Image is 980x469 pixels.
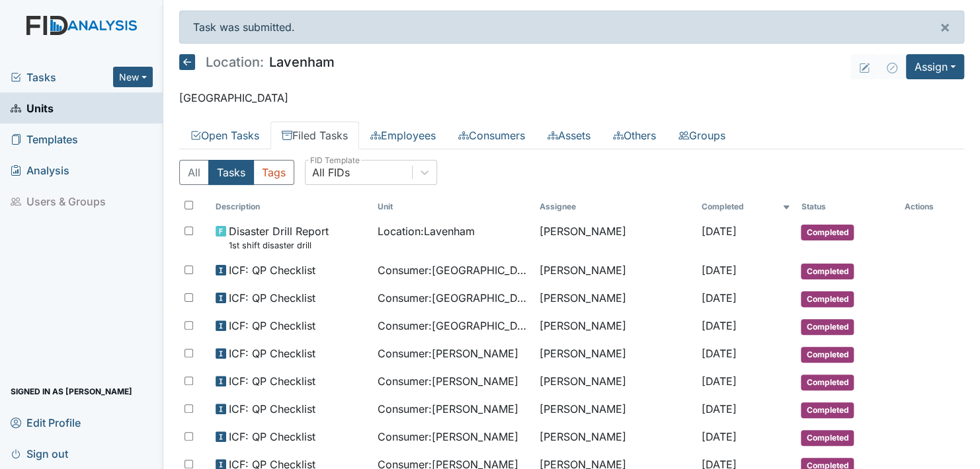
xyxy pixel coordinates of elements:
span: Edit Profile [11,412,81,433]
div: Type filter [179,160,294,185]
button: All [179,160,209,185]
td: [PERSON_NAME] [534,423,696,451]
span: ICF: QP Checklist [229,290,315,306]
div: Task was submitted. [179,11,964,44]
small: 1st shift disaster drill [229,239,329,252]
a: Tasks [11,69,113,85]
button: Tags [253,160,294,185]
span: Completed [801,430,854,446]
span: Consumer : [GEOGRAPHIC_DATA][PERSON_NAME][GEOGRAPHIC_DATA] [378,262,529,278]
span: Analysis [11,160,69,180]
span: [DATE] [702,430,737,443]
span: Completed [801,264,854,279]
th: Toggle SortBy [210,196,372,218]
span: Units [11,98,54,118]
span: Templates [11,129,78,149]
td: [PERSON_NAME] [534,257,696,285]
button: × [926,11,963,43]
span: × [940,17,950,36]
span: Completed [801,291,854,307]
span: Completed [801,319,854,335]
a: Groups [667,122,737,149]
a: Employees [359,122,447,149]
span: ICF: QP Checklist [229,262,315,278]
span: Sign out [11,443,68,464]
th: Assignee [534,196,696,218]
td: [PERSON_NAME] [534,396,696,423]
span: Location: [206,55,264,69]
td: [PERSON_NAME] [534,368,696,396]
th: Toggle SortBy [372,196,534,218]
span: Consumer : [PERSON_NAME] [378,429,518,445]
th: Toggle SortBy [796,196,899,218]
span: ICF: QP Checklist [229,373,315,389]
td: [PERSON_NAME] [534,218,696,257]
button: Tasks [208,160,254,185]
span: [DATE] [702,291,737,305]
button: Assign [906,54,964,79]
span: Location : Lavenham [378,223,475,239]
th: Actions [899,196,964,218]
span: Signed in as [PERSON_NAME] [11,381,132,402]
input: Toggle All Rows Selected [184,201,193,209]
a: Assets [536,122,602,149]
a: Consumers [447,122,536,149]
span: Consumer : [PERSON_NAME] [378,373,518,389]
span: Consumer : [GEOGRAPHIC_DATA][PERSON_NAME][GEOGRAPHIC_DATA] [378,290,529,306]
td: [PERSON_NAME] [534,312,696,340]
span: ICF: QP Checklist [229,429,315,445]
span: [DATE] [702,264,737,277]
span: [DATE] [702,225,737,238]
th: Toggle SortBy [696,196,796,218]
td: [PERSON_NAME] [534,285,696,312]
td: [PERSON_NAME] [534,340,696,368]
span: Consumer : [GEOGRAPHIC_DATA][PERSON_NAME][GEOGRAPHIC_DATA] [378,318,529,334]
span: [DATE] [702,319,737,332]
span: Completed [801,402,854,418]
span: ICF: QP Checklist [229,401,315,417]
span: Completed [801,375,854,390]
span: Consumer : [PERSON_NAME] [378,345,518,361]
button: New [113,67,153,87]
span: [DATE] [702,402,737,415]
span: ICF: QP Checklist [229,345,315,361]
span: Completed [801,347,854,363]
span: [DATE] [702,347,737,360]
span: ICF: QP Checklist [229,318,315,334]
span: Disaster Drill Report 1st shift disaster drill [229,223,329,252]
a: Others [602,122,667,149]
div: All FIDs [312,164,350,180]
a: Filed Tasks [270,122,359,149]
a: Open Tasks [179,122,270,149]
span: [DATE] [702,375,737,388]
h5: Lavenham [179,54,335,70]
span: Consumer : [PERSON_NAME] [378,401,518,417]
p: [GEOGRAPHIC_DATA] [179,90,964,106]
span: Completed [801,225,854,240]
